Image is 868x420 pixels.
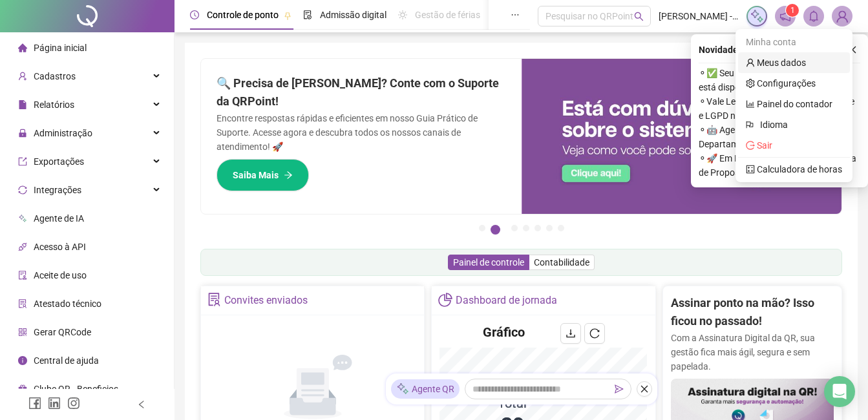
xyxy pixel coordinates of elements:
[224,289,308,311] div: Convites enviados
[34,43,87,53] span: Página inicial
[699,123,860,151] span: ⚬ 🤖 Agente QR: sua IA no Departamento Pessoal
[18,356,27,365] span: info-circle
[699,66,860,94] span: ⚬ ✅ Seu Checklist de Sucesso do DP está disponível
[779,10,791,22] span: notification
[284,171,293,180] span: arrow-right
[699,43,745,57] span: Novidades !
[391,379,460,399] div: Agente QR
[808,10,820,22] span: bell
[483,323,525,341] h4: Gráfico
[760,118,834,132] span: Idioma
[671,331,834,373] p: Com a Assinatura Digital da QR, sua gestão fica mais ágil, segura e sem papelada.
[207,293,221,306] span: solution
[34,355,99,366] span: Central de ajuda
[18,271,27,280] span: audit
[34,270,87,280] span: Aceite de uso
[67,397,80,410] span: instagram
[746,164,842,174] a: calculator Calculadora de horas
[757,140,772,151] span: Sair
[832,6,852,26] img: 87891
[479,225,485,231] button: 1
[746,58,806,68] a: user Meus dados
[746,118,755,132] span: flag
[534,257,589,268] span: Contabilidade
[28,397,41,410] span: facebook
[34,100,74,110] span: Relatórios
[615,384,624,394] span: send
[18,100,27,109] span: file
[511,225,518,231] button: 3
[217,74,506,111] h2: 🔍 Precisa de [PERSON_NAME]? Conte com o Suporte da QRPoint!
[750,9,764,23] img: sparkle-icon.fc2bf0ac1784a2077858766a79e2daf3.svg
[546,225,553,231] button: 6
[34,71,76,81] span: Cadastros
[671,294,834,331] h2: Assinar ponto na mão? Isso ficou no passado!
[34,242,86,252] span: Acesso à API
[566,328,576,339] span: download
[699,94,860,123] span: ⚬ Vale Lembrar: Política de Privacidade e LGPD na QRPoint
[217,159,309,191] button: Saiba Mais
[746,99,832,109] a: bar-chart Painel do contador
[190,10,199,19] span: clock-circle
[18,299,27,308] span: solution
[786,4,799,17] sup: 1
[18,328,27,337] span: qrcode
[738,32,850,52] div: Minha conta
[589,328,600,339] span: reload
[137,400,146,409] span: left
[699,151,860,180] span: ⚬ 🚀 Em Breve, Atualização Obrigatória de Proposta Comercial
[438,293,452,306] span: pie-chart
[303,10,312,19] span: file-done
[522,59,842,214] img: banner%2F0cf4e1f0-cb71-40ef-aa93-44bd3d4ee559.png
[18,157,27,166] span: export
[320,10,386,20] span: Admissão digital
[535,225,541,231] button: 5
[34,156,84,167] span: Exportações
[48,397,61,410] span: linkedin
[398,10,407,19] span: sun
[640,384,649,394] span: close
[217,111,506,154] p: Encontre respostas rápidas e eficientes em nosso Guia Prático de Suporte. Acesse agora e descubra...
[456,289,557,311] div: Dashboard de jornada
[848,45,857,54] span: close
[34,327,91,337] span: Gerar QRCode
[18,72,27,81] span: user-add
[18,43,27,52] span: home
[284,12,291,19] span: pushpin
[34,185,81,195] span: Integrações
[746,78,816,89] a: setting Configurações
[207,10,279,20] span: Controle de ponto
[34,128,92,138] span: Administração
[634,12,644,21] span: search
[18,185,27,194] span: sync
[746,141,755,150] span: logout
[491,225,500,235] button: 2
[523,225,529,231] button: 4
[396,383,409,396] img: sparkle-icon.fc2bf0ac1784a2077858766a79e2daf3.svg
[34,299,101,309] span: Atestado técnico
[18,129,27,138] span: lock
[558,225,564,231] button: 7
[790,6,795,15] span: 1
[415,10,480,20] span: Gestão de férias
[824,376,855,407] div: Open Intercom Messenger
[18,384,27,394] span: gift
[34,384,118,394] span: Clube QR - Beneficios
[233,168,279,182] span: Saiba Mais
[18,242,27,251] span: api
[659,9,739,23] span: [PERSON_NAME] - Ô Vei Hamburgueria
[511,10,520,19] span: ellipsis
[453,257,524,268] span: Painel de controle
[34,213,84,224] span: Agente de IA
